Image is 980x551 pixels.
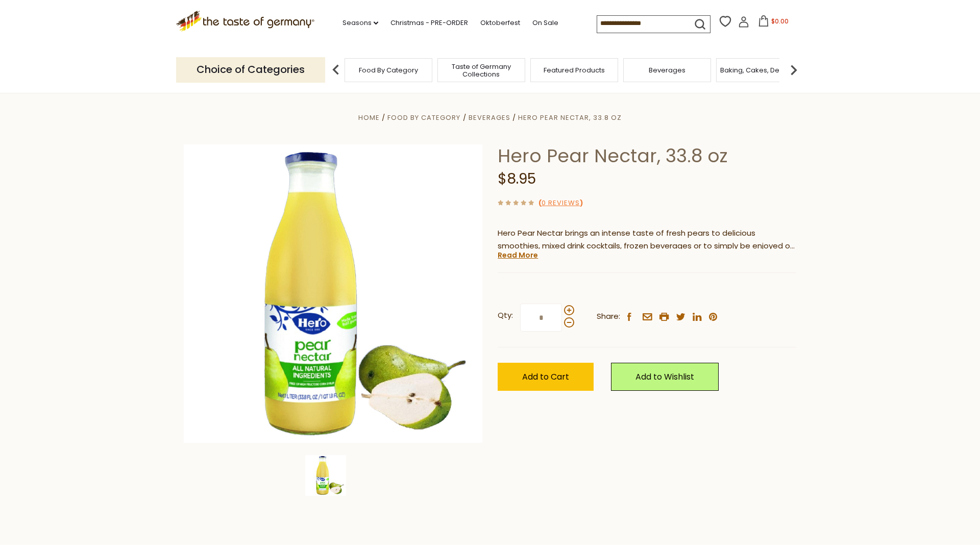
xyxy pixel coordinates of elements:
[542,198,580,209] a: 0 Reviews
[176,57,325,82] p: Choice of Categories
[771,17,789,26] span: $0.00
[783,60,804,80] img: next arrow
[520,304,562,332] input: Qty:
[538,198,583,208] span: ( )
[611,363,719,391] a: Add to Wishlist
[597,310,620,323] span: Share:
[480,17,520,29] a: Oktoberfest
[358,113,380,122] a: Home
[532,17,558,29] a: On Sale
[342,17,378,29] a: Seasons
[390,17,468,29] a: Christmas - PRE-ORDER
[522,371,569,383] span: Add to Cart
[518,113,622,122] a: Hero Pear Nectar, 33.8 oz
[440,63,522,78] a: Taste of Germany Collections
[387,113,460,122] a: Food By Category
[498,250,538,260] a: Read More
[498,169,536,189] span: $8.95
[184,144,482,443] img: Hero Pear Nectar, 33.8 oz
[498,309,513,322] strong: Qty:
[326,60,346,80] img: previous arrow
[544,66,605,74] a: Featured Products
[469,113,510,122] a: Beverages
[305,455,346,496] img: Hero Pear Nectar, 33.8 oz
[498,363,594,391] button: Add to Cart
[498,227,796,253] p: Hero Pear Nectar brings an intense taste of fresh pears to delicious smoothies, mixed drink cockt...
[751,15,795,31] button: $0.00
[649,66,685,74] a: Beverages
[498,144,796,167] h1: Hero Pear Nectar, 33.8 oz
[359,66,418,74] a: Food By Category
[720,66,799,74] a: Baking, Cakes, Desserts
